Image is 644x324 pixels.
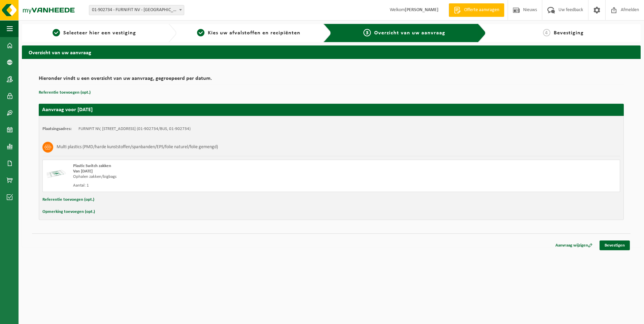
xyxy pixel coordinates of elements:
strong: Aanvraag voor [DATE] [42,107,93,112]
img: LP-SK-00500-LPE-16.png [46,163,66,184]
h2: Overzicht van uw aanvraag [22,45,641,59]
a: Offerte aanvragen [449,3,504,17]
a: Aanvraag wijzigen [550,240,598,250]
button: Opmerking toevoegen (opt.) [42,207,95,216]
span: 01-902734 - FURNIFIT NV - DESTELBERGEN [89,5,184,15]
h3: Multi plastics (PMD/harde kunststoffen/spanbanden/EPS/folie naturel/folie gemengd) [57,142,218,153]
a: Bevestigen [600,240,630,250]
button: Referentie toevoegen (opt.) [39,88,91,97]
button: Referentie toevoegen (opt.) [42,195,94,204]
span: 2 [197,29,204,36]
span: Bevestiging [554,30,584,36]
strong: Plaatsingsadres: [42,127,72,131]
div: Ophalen zakken/bigbags [73,174,358,180]
strong: [PERSON_NAME] [405,7,439,12]
a: 1Selecteer hier een vestiging [25,29,163,37]
span: Overzicht van uw aanvraag [374,30,445,36]
h2: Hieronder vindt u een overzicht van uw aanvraag, gegroepeerd per datum. [39,76,624,85]
strong: Van [DATE] [73,169,93,173]
span: Kies uw afvalstoffen en recipiënten [208,30,300,36]
span: 01-902734 - FURNIFIT NV - DESTELBERGEN [89,5,184,15]
span: 3 [363,29,371,36]
span: 4 [543,29,550,36]
span: Plastic Switch zakken [73,164,111,168]
div: Aantal: 1 [73,183,358,188]
span: Offerte aanvragen [462,7,501,13]
span: Selecteer hier een vestiging [63,30,136,36]
td: FURNIFIT NV, [STREET_ADDRESS] (01-902734/BUS, 01-902734) [78,126,191,132]
a: 2Kies uw afvalstoffen en recipiënten [180,29,318,37]
span: 1 [53,29,60,36]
